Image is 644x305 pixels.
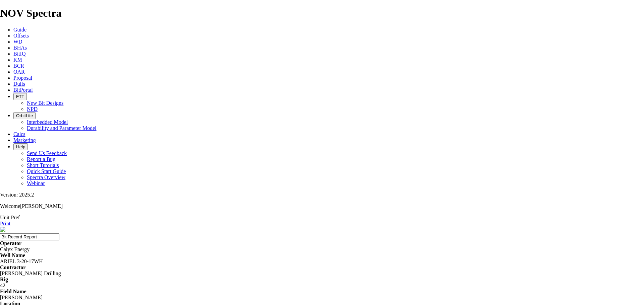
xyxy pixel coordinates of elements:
a: Calcs [13,131,25,137]
span: Help [16,144,25,149]
a: Interbedded Model [27,119,68,125]
a: WD [13,39,22,45]
a: BCR [13,63,24,69]
a: BitIQ [13,51,25,57]
a: BHAs [13,45,27,51]
a: Quick Start Guide [27,168,66,174]
a: Spectra Overview [27,174,65,180]
a: Offsets [13,33,29,39]
span: [PERSON_NAME] [20,203,63,209]
a: Proposal [13,75,32,81]
span: OrbitLite [16,113,33,118]
a: OAR [13,69,25,75]
a: Report a Bug [27,156,55,162]
a: Short Tutorials [27,162,59,168]
button: Help [13,143,28,150]
span: FTT [16,94,24,99]
a: Guide [13,27,26,32]
a: Dulls [13,81,25,87]
a: BitPortal [13,87,33,93]
button: FTT [13,93,27,100]
a: NPD [27,106,38,112]
a: Durability and Parameter Model [27,125,97,131]
a: New Bit Designs [27,100,63,106]
a: Webinar [27,180,45,186]
a: Marketing [13,137,36,143]
a: Send Us Feedback [27,150,67,156]
button: OrbitLite [13,112,36,119]
a: KM [13,57,22,63]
